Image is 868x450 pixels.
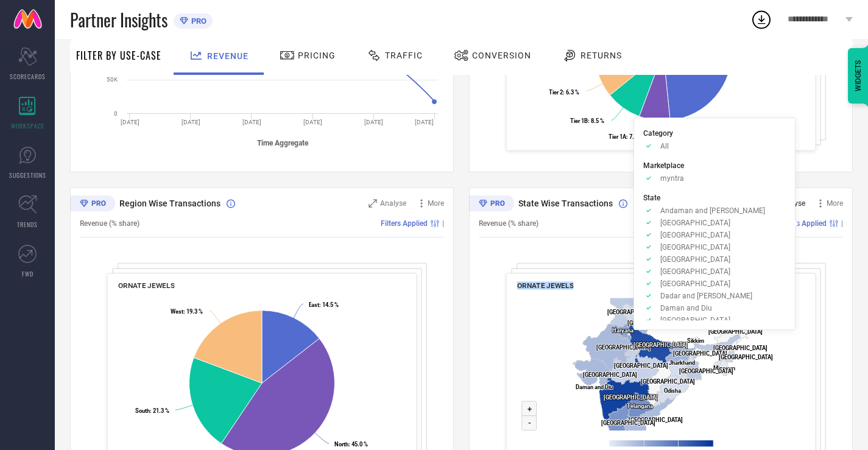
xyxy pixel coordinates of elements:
[114,110,118,117] text: 0
[121,119,139,125] text: [DATE]
[517,281,574,290] span: ORNATE JEWELS
[719,354,773,360] text: [GEOGRAPHIC_DATA]
[70,195,115,214] div: Premium
[135,407,150,414] tspan: South
[118,281,175,290] span: ORNATE JEWELS
[76,48,161,63] span: Filter By Use-Case
[612,327,633,334] text: Haryana
[385,51,423,60] span: Traffic
[643,194,660,202] span: State
[641,378,695,385] text: [GEOGRAPHIC_DATA]
[660,279,730,288] span: [GEOGRAPHIC_DATA]
[549,89,563,96] tspan: Tier 2
[596,344,651,351] text: [GEOGRAPHIC_DATA]
[469,195,514,214] div: Premium
[380,199,406,208] span: Analyse
[713,365,735,371] text: Mizoram
[627,403,653,409] text: Telangana
[570,118,588,124] tspan: Tier 1B
[841,219,843,228] span: |
[660,243,730,251] span: [GEOGRAPHIC_DATA]
[298,51,336,60] span: Pricing
[679,368,733,374] text: [GEOGRAPHIC_DATA]
[673,350,727,357] text: [GEOGRAPHIC_DATA]
[207,51,249,61] span: Revenue
[660,267,730,276] span: [GEOGRAPHIC_DATA]
[576,384,613,390] text: Daman and Diu
[669,359,695,366] text: Jharkhand
[80,219,139,228] span: Revenue (% share)
[687,337,704,344] text: Sikkim
[627,320,682,326] text: [GEOGRAPHIC_DATA]
[827,199,843,208] span: More
[442,219,444,228] span: |
[22,269,34,278] span: FWD
[369,199,377,208] svg: Zoom
[309,301,320,308] tspan: East
[615,362,669,369] text: [GEOGRAPHIC_DATA]
[713,345,767,351] text: [GEOGRAPHIC_DATA]
[604,394,658,401] text: [GEOGRAPHIC_DATA]
[660,231,730,239] span: [GEOGRAPHIC_DATA]
[10,72,46,81] span: SCORECARDS
[660,206,765,215] span: Andaman and [PERSON_NAME]
[309,301,339,308] text: : 14.5 %
[364,119,383,125] text: [DATE]
[580,51,622,60] span: Returns
[257,139,309,147] tspan: Time Aggregate
[660,219,730,227] span: [GEOGRAPHIC_DATA]
[750,9,772,30] div: Open download list
[9,171,46,180] span: SUGGESTIONS
[660,142,669,150] span: All
[415,119,434,125] text: [DATE]
[570,118,604,124] text: : 8.5 %
[629,417,683,423] text: [GEOGRAPHIC_DATA]
[660,304,712,312] span: Daman and Diu
[633,342,688,348] text: [GEOGRAPHIC_DATA]
[135,407,169,414] text: : 21.3 %
[381,219,428,228] span: Filters Applied
[518,199,613,208] span: State Wise Transactions
[334,441,348,448] tspan: North
[664,387,681,394] text: Odisha
[601,420,655,426] text: [GEOGRAPHIC_DATA]
[660,174,684,183] span: myntra
[70,7,168,32] span: Partner Insights
[609,133,627,140] tspan: Tier 1A
[428,199,444,208] span: More
[17,220,38,229] span: TRENDS
[119,199,221,208] span: Region Wise Transactions
[171,308,203,315] text: : 19.3 %
[708,328,763,335] text: [GEOGRAPHIC_DATA]
[242,119,261,125] text: [DATE]
[334,441,368,448] text: : 45.0 %
[643,161,684,170] span: Marketplace
[107,76,118,83] text: 50K
[528,404,532,413] text: +
[188,16,206,26] span: PRO
[780,219,827,228] span: Filters Applied
[609,133,643,140] text: : 7.3 %
[643,129,673,138] span: Category
[660,255,730,264] span: [GEOGRAPHIC_DATA]
[549,89,579,96] text: : 6.3 %
[583,371,637,378] text: [GEOGRAPHIC_DATA]
[182,119,200,125] text: [DATE]
[660,292,752,300] span: Dadar and [PERSON_NAME]
[607,309,662,315] text: [GEOGRAPHIC_DATA]
[171,308,183,315] tspan: West
[11,121,44,130] span: WORKSPACE
[303,119,322,125] text: [DATE]
[528,418,531,427] text: -
[660,316,730,325] span: [GEOGRAPHIC_DATA]
[479,219,538,228] span: Revenue (% share)
[472,51,531,60] span: Conversion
